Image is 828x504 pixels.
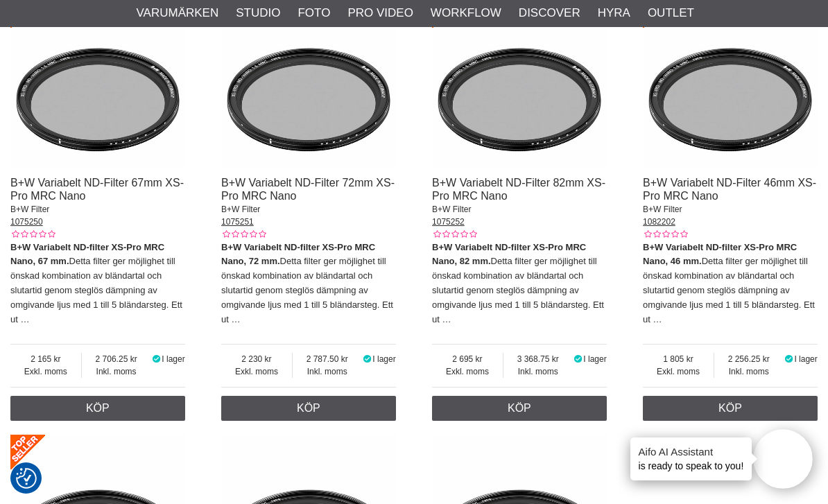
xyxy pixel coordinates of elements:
[784,354,795,364] i: I lager
[432,205,471,214] span: B+W Filter
[10,241,185,327] p: Detta filter ger möjlighet till önskad kombination av bländartal och slutartid genom steglös dämp...
[10,365,81,378] span: Exkl. moms
[643,241,818,327] p: Detta filter ger möjlighet till önskad kombination av bländartal och slutartid genom steglös dämp...
[221,353,292,365] span: 2 230
[598,4,630,22] a: Hyra
[442,314,451,324] a: …
[643,353,714,365] span: 1 805
[503,365,573,378] span: Inkl. moms
[503,353,573,365] span: 3 368.75
[221,205,260,214] span: B+W Filter
[432,217,465,227] a: 1075252
[162,354,184,364] span: I lager
[643,217,675,227] a: 1082202
[16,468,37,489] img: Revisit consent button
[221,177,395,202] a: B+W Variabelt ND-Filter 72mm XS-Pro MRC Nano
[293,353,362,365] span: 2 787.50
[432,241,607,327] p: Detta filter ger möjlighet till önskad kombination av bländartal och slutartid genom steglös dämp...
[573,354,584,364] i: I lager
[643,365,714,378] span: Exkl. moms
[432,353,503,365] span: 2 695
[432,228,476,241] div: Kundbetyg: 0
[10,177,184,202] a: B+W Variabelt ND-Filter 67mm XS-Pro MRC Nano
[643,205,682,214] span: B+W Filter
[432,365,503,378] span: Exkl. moms
[643,177,816,202] a: B+W Variabelt ND-Filter 46mm XS-Pro MRC Nano
[643,228,687,241] div: Kundbetyg: 0
[20,314,29,324] a: …
[347,4,413,22] a: Pro Video
[221,242,375,267] strong: B+W Variabelt ND-filter XS-Pro MRC Nano, 72 mm.
[221,228,266,241] div: Kundbetyg: 0
[519,4,580,22] a: Discover
[10,228,55,241] div: Kundbetyg: 0
[236,4,280,22] a: Studio
[432,396,607,421] a: Köp
[82,365,151,378] span: Inkl. moms
[639,444,744,459] h4: Aifo AI Assistant
[643,242,797,267] strong: B+W Variabelt ND-filter XS-Pro MRC Nano, 46 mm.
[714,353,784,365] span: 2 256.25
[630,437,752,480] div: is ready to speak to you!
[10,217,43,227] a: 1075250
[16,466,37,491] button: Samtyckesinställningar
[10,205,49,214] span: B+W Filter
[221,217,254,227] a: 1075251
[714,365,784,378] span: Inkl. moms
[232,314,241,324] a: …
[82,353,151,365] span: 2 706.25
[431,4,501,22] a: Workflow
[432,177,605,202] a: B+W Variabelt ND-Filter 82mm XS-Pro MRC Nano
[653,314,662,324] a: …
[372,354,395,364] span: I lager
[10,242,164,267] strong: B+W Variabelt ND-filter XS-Pro MRC Nano, 67 mm.
[648,4,694,22] a: Outlet
[583,354,606,364] span: I lager
[137,4,219,22] a: Varumärken
[221,241,396,327] p: Detta filter ger möjlighet till önskad kombination av bländartal och slutartid genom steglös dämp...
[10,353,81,365] span: 2 165
[10,396,185,421] a: Köp
[221,396,396,421] a: Köp
[794,354,817,364] span: I lager
[362,354,373,364] i: I lager
[151,354,162,364] i: I lager
[221,365,292,378] span: Exkl. moms
[293,365,362,378] span: Inkl. moms
[432,242,586,267] strong: B+W Variabelt ND-filter XS-Pro MRC Nano, 82 mm.
[297,4,330,22] a: Foto
[643,396,818,421] a: Köp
